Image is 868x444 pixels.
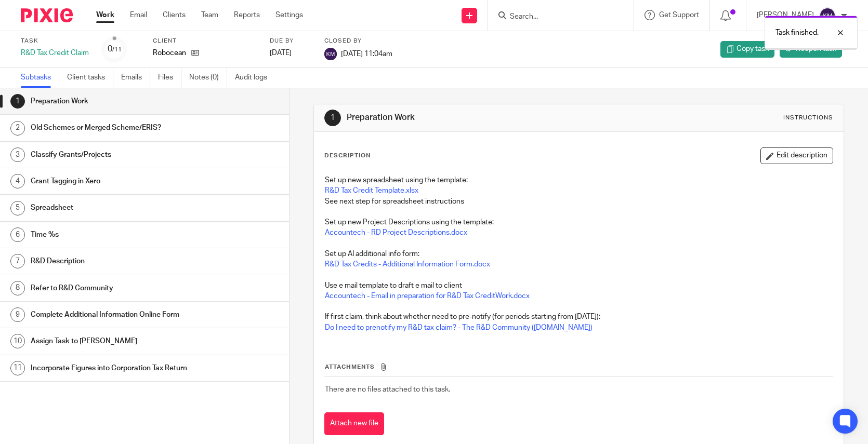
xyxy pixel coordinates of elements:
a: Clients [163,10,186,20]
a: Notes (0) [189,68,227,88]
h1: Preparation Work [347,112,601,123]
div: 4 [10,174,25,189]
div: 9 [10,307,25,322]
a: Reports [234,10,260,20]
h1: Assign Task to [PERSON_NAME] [31,333,196,349]
p: Use e mail template to draft e mail to client [325,280,833,291]
img: svg%3E [819,7,836,24]
a: R&D Tax Credit Template.xlsx [325,187,418,194]
a: Accountech - RD Project Descriptions.docx [325,229,467,236]
p: Set up new spreadsheet using the template: [325,175,833,185]
a: Settings [275,10,303,20]
a: Work.docx [495,292,530,300]
a: Email [130,10,147,20]
label: Client [153,37,257,45]
div: 1 [324,110,341,126]
h1: Refer to R&D Community [31,280,196,296]
div: 5 [10,201,25,216]
button: Edit description [760,147,833,164]
button: Attach new file [324,412,384,436]
label: Closed by [324,37,392,45]
a: Files [158,68,181,88]
span: There are no files attached to this task. [325,386,450,393]
div: R&D Tax Credit Claim [21,48,89,58]
p: Robocean [153,48,186,58]
div: 10 [10,334,25,348]
h1: Classify Grants/Projects [31,147,196,163]
div: 3 [10,147,25,162]
a: Client tasks [67,68,113,88]
p: See next step for spreadsheet instructions [325,196,833,207]
a: Emails [121,68,150,88]
h1: Time %s [31,227,196,243]
a: Work [96,10,114,20]
div: 11 [10,361,25,375]
h1: Old Schemes or Merged Scheme/ERIS? [31,120,196,136]
span: Attachments [325,364,375,370]
div: 0 [108,43,122,55]
label: Due by [270,37,311,45]
span: [DATE] 11:04am [341,50,392,57]
a: Do I need to prenotify my R&D tax claim? - The R&D Community ([DOMAIN_NAME]) [325,324,593,331]
a: R&D Tax Credits - Additional Information Form.docx [325,261,490,268]
p: Description [324,152,371,160]
h1: Preparation Work [31,93,196,109]
div: 2 [10,121,25,136]
label: Task [21,37,89,45]
a: Audit logs [235,68,275,88]
h1: Grant Tagging in Xero [31,173,196,189]
div: Instructions [783,114,833,122]
p: If first claim, think about whether need to pre-notify (for periods starting from [DATE]): [325,312,833,322]
div: [DATE] [270,48,311,58]
a: Subtasks [21,68,59,88]
p: Task finished. [775,28,819,38]
h1: R&D Description [31,253,196,269]
div: 1 [10,94,25,109]
p: Set up AI additional info form: [325,249,833,259]
h1: Incorporate Figures into Corporation Tax Return [31,360,196,376]
p: Set up new Project Descriptions using the template: [325,217,833,227]
a: Team [201,10,218,20]
a: Accountech - Email in preparation for R&D Tax Credit [325,292,495,300]
small: /11 [112,47,122,52]
div: 7 [10,254,25,268]
h1: Spreadsheet [31,200,196,216]
h1: Complete Additional Information Online Form [31,307,196,322]
div: 6 [10,227,25,242]
img: Pixie [21,8,73,22]
div: 8 [10,281,25,295]
img: svg%3E [324,48,337,60]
